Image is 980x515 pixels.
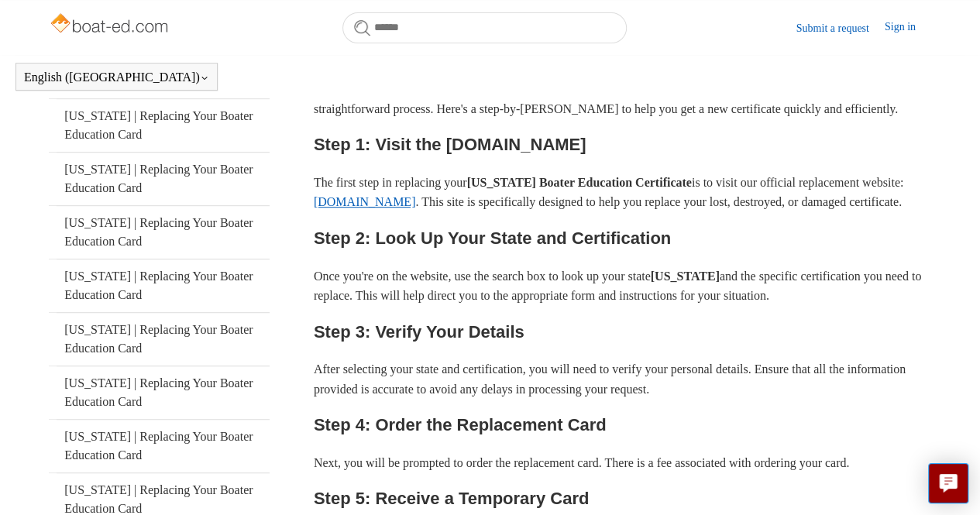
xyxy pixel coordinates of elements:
[314,79,931,118] p: If you've lost, destroyed, or damaged your , don't worry—replacing it is a straightforward proces...
[314,225,931,252] h2: Step 2: Look Up Your State and Certification
[314,453,931,473] p: Next, you will be prompted to order the replacement card. There is a fee associated with ordering...
[49,366,270,419] a: [US_STATE] | Replacing Your Boater Education Card
[467,176,692,189] strong: [US_STATE] Boater Education Certificate
[49,99,270,152] a: [US_STATE] | Replacing Your Boater Education Card
[49,259,270,312] a: [US_STATE] | Replacing Your Boater Education Card
[928,463,968,503] button: Live chat
[651,270,720,283] strong: [US_STATE]
[49,313,270,366] a: [US_STATE] | Replacing Your Boater Education Card
[342,12,627,43] input: Search
[314,173,931,212] p: The first step in replacing your is to visit our official replacement website: . This site is spe...
[49,206,270,259] a: [US_STATE] | Replacing Your Boater Education Card
[314,359,931,399] p: After selecting your state and certification, you will need to verify your personal details. Ensu...
[885,19,931,37] a: Sign in
[796,20,885,36] a: Submit a request
[24,70,209,84] button: English ([GEOGRAPHIC_DATA])
[49,420,270,472] a: [US_STATE] | Replacing Your Boater Education Card
[314,266,931,306] p: Once you're on the website, use the search box to look up your state and the specific certificati...
[314,131,931,158] h2: Step 1: Visit the [DOMAIN_NAME]
[314,485,931,512] h2: Step 5: Receive a Temporary Card
[314,195,416,208] a: [DOMAIN_NAME]
[314,411,931,438] h2: Step 4: Order the Replacement Card
[49,9,172,40] img: Boat-Ed Help Center home page
[314,318,931,345] h2: Step 3: Verify Your Details
[49,153,270,205] a: [US_STATE] | Replacing Your Boater Education Card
